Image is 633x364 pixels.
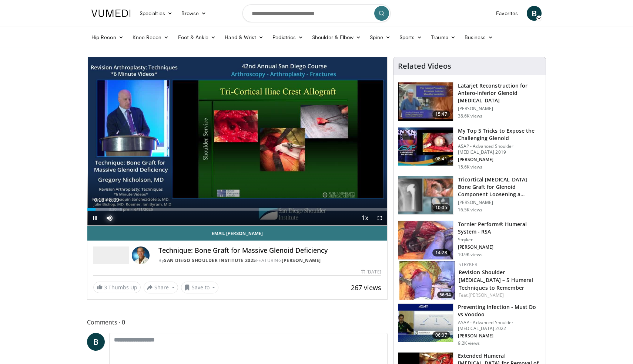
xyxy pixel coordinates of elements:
[399,261,455,300] img: 13e13d31-afdc-4990-acd0-658823837d7a.150x105_q85_crop-smart_upscale.jpg
[87,57,387,226] video-js: Video Player
[437,292,453,298] span: 56:34
[398,176,541,215] a: 10:05 Tricortical [MEDICAL_DATA] Bone Graft for Glenoid Component Loosening a… [PERSON_NAME] 16.5...
[158,257,381,264] div: By FEATURING
[458,113,482,119] p: 38.6K views
[132,246,150,264] img: Avatar
[458,106,541,112] p: [PERSON_NAME]
[432,204,450,211] span: 10:05
[87,226,387,241] a: Email [PERSON_NAME]
[181,282,219,293] button: Save to
[174,30,221,45] a: Foot & Ankle
[458,143,541,155] p: ASAP - Advanced Shoulder [MEDICAL_DATA] 2019
[458,127,541,142] h3: My Top 5 Tricks to Expose the Challenging Glenoid
[458,320,541,331] p: ASAP - Advanced Shoulder [MEDICAL_DATA] 2022
[458,221,541,235] h3: Tornier Perform® Humeral System - RSA
[93,246,129,264] img: San Diego Shoulder Institute 2025
[104,284,107,291] span: 3
[87,30,128,45] a: Hip Recon
[361,269,381,275] div: [DATE]
[372,211,387,225] button: Fullscreen
[492,6,522,21] a: Favorites
[351,283,381,292] span: 267 views
[398,176,453,215] img: 54195_0000_3.png.150x105_q85_crop-smart_upscale.jpg
[432,155,450,163] span: 08:41
[460,30,498,45] a: Business
[177,6,211,21] a: Browse
[365,30,395,45] a: Spine
[93,282,141,293] a: 3 Thumbs Up
[398,127,453,166] img: b61a968a-1fa8-450f-8774-24c9f99181bb.150x105_q85_crop-smart_upscale.jpg
[458,207,482,213] p: 16.5K views
[106,197,107,203] span: /
[87,211,102,225] button: Pause
[268,30,308,45] a: Pediatrics
[87,333,105,351] a: Β
[87,317,388,327] span: Comments 0
[432,331,450,339] span: 06:07
[135,6,177,21] a: Specialties
[398,303,541,346] a: 06:07 Preventing Infection - Must Do vs Voodoo ASAP - Advanced Shoulder [MEDICAL_DATA] 2022 [PERS...
[158,246,381,255] h4: Technique: Bone Graft for Massive Glenoid Deficiency
[398,221,453,259] img: c16ff475-65df-4a30-84a2-4b6c3a19e2c7.150x105_q85_crop-smart_upscale.jpg
[458,200,541,205] p: [PERSON_NAME]
[432,249,450,256] span: 14:28
[398,82,541,121] a: 15:47 Latarjet Reconstruction for Antero-Inferior Glenoid [MEDICAL_DATA] [PERSON_NAME] 38.6K views
[458,157,541,163] p: [PERSON_NAME]
[458,176,541,198] h3: Tricortical [MEDICAL_DATA] Bone Graft for Glenoid Component Loosening a…
[308,30,365,45] a: Shoulder & Elbow
[91,10,131,17] img: VuMedi Logo
[398,62,451,71] h4: Related Videos
[527,6,542,21] a: Β
[458,333,541,339] p: [PERSON_NAME]
[458,252,482,258] p: 10.9K views
[398,127,541,170] a: 08:41 My Top 5 Tricks to Expose the Challenging Glenoid ASAP - Advanced Shoulder [MEDICAL_DATA] 2...
[242,4,391,22] input: Search topics, interventions
[395,30,427,45] a: Sports
[109,197,119,203] span: 8:39
[144,282,178,293] button: Share
[220,30,268,45] a: Hand & Wrist
[458,340,480,346] p: 9.2K views
[128,30,174,45] a: Knee Recon
[458,237,541,243] p: Stryker
[398,304,453,342] img: aae374fe-e30c-4d93-85d1-1c39c8cb175f.150x105_q85_crop-smart_upscale.jpg
[398,221,541,260] a: 14:28 Tornier Perform® Humeral System - RSA Stryker [PERSON_NAME] 10.9K views
[87,208,387,211] div: Progress Bar
[399,261,455,300] a: 56:34
[94,197,104,203] span: 0:13
[432,110,450,118] span: 15:47
[458,303,541,318] h3: Preventing Infection - Must Do vs Voodoo
[282,257,321,263] a: [PERSON_NAME]
[102,211,117,225] button: Mute
[458,164,482,170] p: 15.6K views
[459,269,533,291] a: Revision Shoulder [MEDICAL_DATA] – 5 Humeral Techniques to Remember
[458,82,541,104] h3: Latarjet Reconstruction for Antero-Inferior Glenoid [MEDICAL_DATA]
[358,211,372,225] button: Playback Rate
[426,30,460,45] a: Trauma
[398,82,453,121] img: 38708_0000_3.png.150x105_q85_crop-smart_upscale.jpg
[459,261,477,268] a: Stryker
[469,292,504,298] a: [PERSON_NAME]
[164,257,256,263] a: San Diego Shoulder Institute 2025
[459,292,540,299] div: Feat.
[458,244,541,250] p: [PERSON_NAME]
